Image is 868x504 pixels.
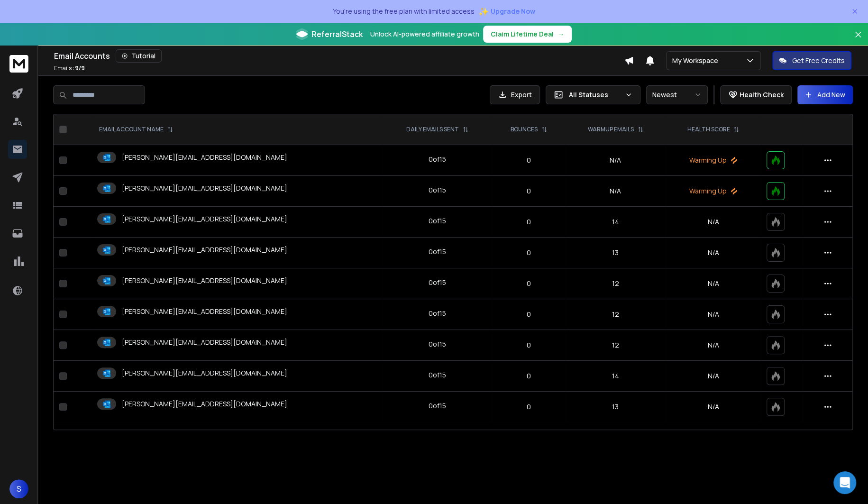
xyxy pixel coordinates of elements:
p: [PERSON_NAME][EMAIL_ADDRESS][DOMAIN_NAME] [122,276,287,285]
p: [PERSON_NAME][EMAIL_ADDRESS][DOMAIN_NAME] [122,368,287,378]
p: N/A [671,371,755,381]
p: All Statuses [569,90,621,100]
div: Email Accounts [54,49,624,63]
button: Newest [646,85,708,104]
p: 0 [498,156,560,165]
p: WARMUP EMAILS [588,126,634,133]
p: 0 [498,217,560,227]
p: 0 [498,279,560,288]
span: ReferralStack [311,28,363,40]
p: Emails : [54,64,85,72]
button: S [9,479,28,498]
p: [PERSON_NAME][EMAIL_ADDRESS][DOMAIN_NAME] [122,307,287,316]
p: N/A [671,217,755,227]
div: 0 of 15 [429,401,446,411]
p: N/A [671,279,755,288]
div: 0 of 15 [429,370,446,380]
span: → [557,29,564,39]
span: Upgrade Now [491,7,535,16]
div: 0 of 15 [429,185,446,195]
p: [PERSON_NAME][EMAIL_ADDRESS][DOMAIN_NAME] [122,183,287,193]
p: You're using the free plan with limited access [333,7,475,16]
p: Get Free Credits [792,56,845,65]
div: EMAIL ACCOUNT NAME [99,126,173,133]
p: [PERSON_NAME][EMAIL_ADDRESS][DOMAIN_NAME] [122,399,287,409]
p: N/A [671,248,755,257]
div: 0 of 15 [429,216,446,226]
p: 0 [498,248,560,257]
button: Add New [797,85,853,104]
button: Export [490,85,540,104]
div: 0 of 15 [429,278,446,287]
p: DAILY EMAILS SENT [406,126,459,133]
button: Health Check [720,85,792,104]
div: 0 of 15 [429,155,446,164]
button: Claim Lifetime Deal→ [483,26,572,43]
button: Get Free Credits [772,51,851,70]
td: 12 [566,299,666,330]
p: 0 [498,371,560,381]
p: N/A [671,340,755,350]
p: HEALTH SCORE [687,126,730,133]
p: My Workspace [672,56,722,65]
div: Open Intercom Messenger [833,471,856,494]
td: 14 [566,207,666,238]
button: Close banner [852,28,864,51]
p: [PERSON_NAME][EMAIL_ADDRESS][DOMAIN_NAME] [122,214,287,224]
div: 0 of 15 [429,247,446,257]
p: N/A [671,402,755,412]
p: Unlock AI-powered affiliate growth [370,29,479,39]
span: 9 / 9 [75,64,85,72]
button: ✨Upgrade Now [478,2,535,21]
td: 14 [566,361,666,392]
p: 0 [498,186,560,196]
td: 12 [566,268,666,299]
p: 0 [498,340,560,350]
p: 0 [498,402,560,412]
span: ✨ [478,5,489,18]
td: N/A [566,176,666,207]
p: Warming Up [671,186,755,196]
p: [PERSON_NAME][EMAIL_ADDRESS][DOMAIN_NAME] [122,153,287,162]
p: [PERSON_NAME][EMAIL_ADDRESS][DOMAIN_NAME] [122,338,287,347]
button: Tutorial [116,49,162,63]
p: Warming Up [671,156,755,165]
td: N/A [566,145,666,176]
p: Health Check [740,90,784,100]
p: BOUNCES [511,126,538,133]
p: 0 [498,310,560,319]
p: N/A [671,310,755,319]
div: 0 of 15 [429,309,446,318]
td: 13 [566,238,666,268]
div: 0 of 15 [429,339,446,349]
td: 13 [566,392,666,422]
td: 12 [566,330,666,361]
p: [PERSON_NAME][EMAIL_ADDRESS][DOMAIN_NAME] [122,245,287,255]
